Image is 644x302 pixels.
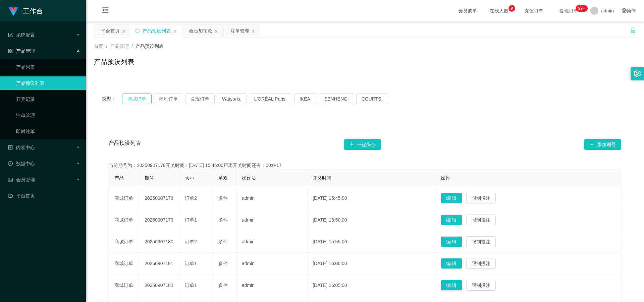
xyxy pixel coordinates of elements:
[109,139,141,150] span: 产品预设列表
[236,187,307,209] td: admin
[576,5,588,12] sup: 1107
[218,239,228,244] span: 多件
[307,253,435,275] td: [DATE] 16:00:00
[441,280,462,291] button: 编 辑
[122,29,126,33] i: 图标: close
[441,193,462,203] button: 编 辑
[441,258,462,269] button: 编 辑
[466,193,496,203] button: 限制投注
[584,139,621,150] button: 图标: plus添加期号
[8,145,13,150] i: 图标: profile
[556,8,582,13] span: 提现订单
[185,195,197,201] span: 订单2
[143,24,171,37] div: 产品预设列表
[139,187,179,209] td: 20250907178
[217,94,247,104] button: Watsons.
[94,0,117,22] i: 图标: menu-fold
[139,275,179,296] td: 20250907182
[109,275,139,296] td: 商城订单
[441,175,450,181] span: 操作
[8,48,35,54] span: 产品管理
[139,231,179,253] td: 20250907180
[441,236,462,247] button: 编 辑
[218,261,228,266] span: 多件
[16,60,80,74] a: 产品列表
[218,217,228,223] span: 多件
[356,94,388,104] button: COURTS.
[307,275,435,296] td: [DATE] 16:05:00
[16,125,80,138] a: 即时注单
[8,161,13,166] i: 图标: check-circle-o
[236,209,307,231] td: admin
[106,44,107,49] span: /
[16,93,80,106] a: 开奖记录
[8,189,80,202] a: 图标: dashboard平台首页
[139,209,179,231] td: 20250907179
[23,0,43,22] h1: 工作台
[94,44,103,49] span: 首页
[8,49,13,53] i: 图标: appstore-o
[139,253,179,275] td: 20250907181
[185,175,194,181] span: 大小
[466,215,496,225] button: 限制投注
[8,177,13,182] i: 图标: table
[319,94,354,104] button: SENHENG.
[185,217,197,223] span: 订单1
[114,175,124,181] span: 产品
[185,239,197,244] span: 订单2
[307,231,435,253] td: [DATE] 15:55:00
[109,209,139,231] td: 商城订单
[109,253,139,275] td: 商城订单
[8,7,19,16] img: logo.9652507e.png
[508,5,515,12] sup: 9
[8,32,35,38] span: 系统配置
[131,44,133,49] span: /
[236,231,307,253] td: admin
[185,94,215,104] button: 兑现订单
[230,24,249,37] div: 注单管理
[122,94,152,104] button: 商城订单
[249,94,292,104] button: L'ORÉAL Paris.
[218,283,228,288] span: 多件
[313,175,331,181] span: 开奖时间
[16,76,80,90] a: 产品预设列表
[16,109,80,122] a: 注单管理
[214,29,218,33] i: 图标: close
[466,236,496,247] button: 限制投注
[145,175,154,181] span: 期号
[8,33,13,37] i: 图标: form
[630,27,636,33] i: 图标: unlock
[486,8,512,13] span: 在线人数
[136,44,164,49] span: 产品预设列表
[236,275,307,296] td: admin
[236,253,307,275] td: admin
[8,177,35,182] span: 会员管理
[109,231,139,253] td: 商城订单
[101,24,120,37] div: 平台首页
[135,28,140,33] i: 图标: sync
[294,94,317,104] button: IKEA.
[307,209,435,231] td: [DATE] 15:50:00
[154,94,183,104] button: 福利订单
[8,161,35,166] span: 数据中心
[634,70,641,77] i: 图标: setting
[94,57,134,67] h1: 产品预设列表
[185,283,197,288] span: 订单1
[189,24,212,37] div: 会员加扣款
[8,145,35,150] span: 内容中心
[109,187,139,209] td: 商城订单
[622,8,627,13] i: 图标: global
[173,29,177,33] i: 图标: close
[102,94,122,104] span: 类型：
[251,29,255,33] i: 图标: close
[242,175,256,181] span: 操作员
[185,261,197,266] span: 订单1
[218,175,228,181] span: 单双
[521,8,547,13] span: 充值订单
[8,8,43,13] a: 工作台
[344,139,381,150] button: 图标: plus一键保存
[110,44,129,49] span: 产品管理
[441,215,462,225] button: 编 辑
[466,280,496,291] button: 限制投注
[218,195,228,201] span: 多件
